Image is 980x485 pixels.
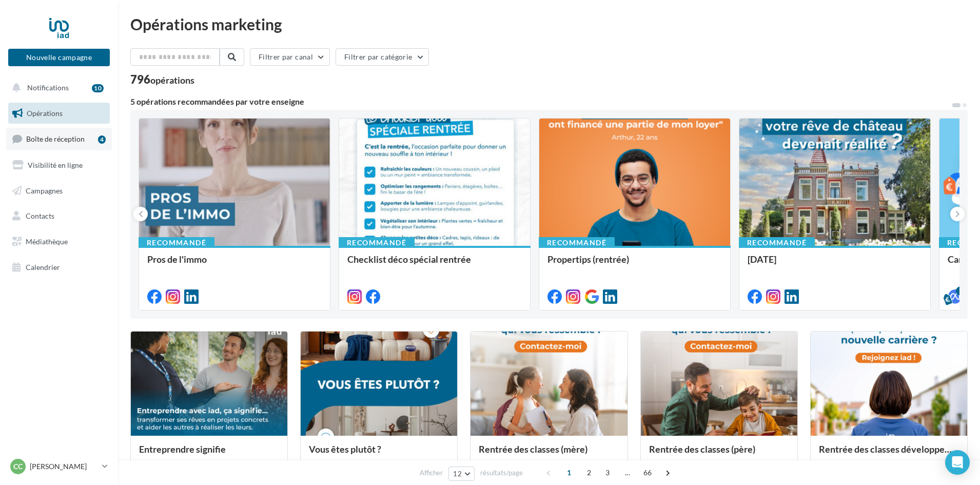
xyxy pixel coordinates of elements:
a: Médiathèque [6,231,112,253]
span: Campagnes [26,186,63,195]
div: 796 [130,74,194,85]
p: [PERSON_NAME] [30,461,98,472]
div: 10 [92,84,104,92]
div: Propertips (rentrée) [547,254,722,275]
div: Opérations marketing [130,16,968,32]
div: Recommandé [539,237,615,248]
div: Rentrée des classes (mère) [479,444,619,464]
span: 66 [639,464,656,481]
div: Rentrée des classes (père) [649,444,789,464]
a: Cc [PERSON_NAME] [8,457,110,476]
span: 3 [599,464,616,481]
div: Recommandé [139,237,214,248]
span: 1 [561,464,577,481]
button: Filtrer par canal [250,48,330,66]
span: Cc [13,461,23,472]
span: ... [619,464,636,481]
div: 5 [956,286,965,296]
span: 2 [581,464,597,481]
div: 5 opérations recommandées par votre enseigne [130,98,951,106]
span: résultats/page [480,468,523,478]
div: Recommandé [339,237,415,248]
span: Notifications [27,83,69,92]
a: Contacts [6,205,112,227]
span: Calendrier [26,263,60,271]
div: Rentrée des classes développement (conseillère) [819,444,959,464]
a: Visibilité en ligne [6,154,112,176]
div: Pros de l'immo [147,254,322,275]
span: Visibilité en ligne [28,161,83,169]
span: Afficher [420,468,443,478]
span: Opérations [27,109,63,118]
span: 12 [453,470,462,478]
div: Recommandé [739,237,815,248]
span: Boîte de réception [26,134,85,143]
div: 4 [98,135,106,144]
div: opérations [150,75,194,85]
span: Contacts [26,211,54,220]
div: Open Intercom Messenger [945,450,970,475]
div: Checklist déco spécial rentrée [347,254,522,275]
a: Opérations [6,103,112,124]
button: Filtrer par catégorie [336,48,429,66]
button: Nouvelle campagne [8,49,110,66]
div: Entreprendre signifie [139,444,279,464]
div: [DATE] [748,254,922,275]
a: Calendrier [6,257,112,278]
a: Boîte de réception4 [6,128,112,150]
div: Vous êtes plutôt ? [309,444,449,464]
button: Notifications 10 [6,77,108,99]
span: Médiathèque [26,237,68,246]
button: 12 [448,467,475,481]
a: Campagnes [6,180,112,202]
